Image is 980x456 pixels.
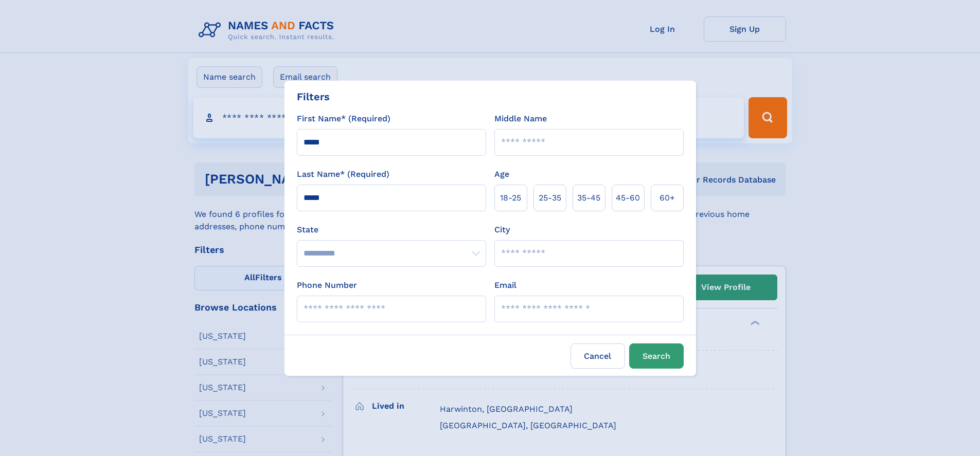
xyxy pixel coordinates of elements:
[297,113,390,125] label: First Name* (Required)
[571,343,625,369] label: Cancel
[616,192,640,204] span: 45‑60
[297,168,389,180] label: Last Name* (Required)
[494,279,516,291] label: Email
[494,168,509,180] label: Age
[297,224,486,236] label: State
[539,192,561,204] span: 25‑35
[494,224,510,236] label: City
[297,89,330,104] div: Filters
[577,192,600,204] span: 35‑45
[660,192,675,204] span: 60+
[629,343,684,369] button: Search
[494,113,547,125] label: Middle Name
[500,192,521,204] span: 18‑25
[297,279,357,291] label: Phone Number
